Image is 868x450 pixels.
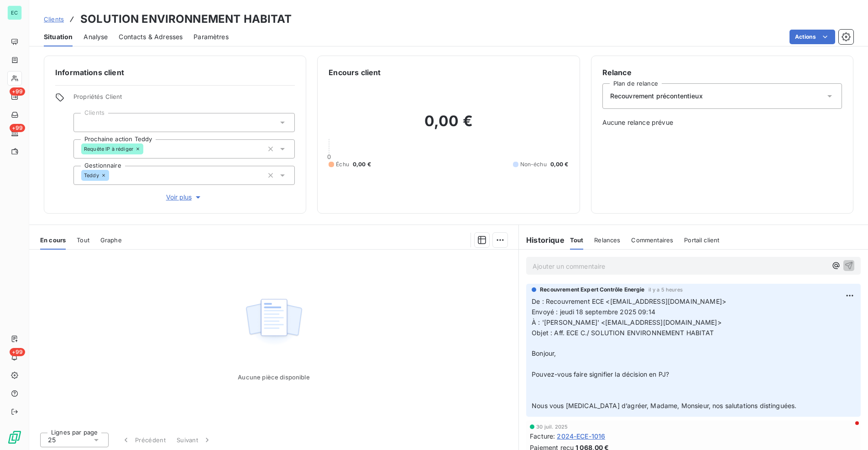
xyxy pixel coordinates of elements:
span: Voir plus [166,193,203,202]
div: EC [7,5,22,20]
span: À : '[PERSON_NAME]' <[EMAIL_ADDRESS][DOMAIN_NAME]> [532,318,722,326]
img: Empty state [245,294,303,350]
h6: Informations client [55,67,295,78]
span: 0,00 € [353,160,371,169]
span: Relances [594,236,620,244]
span: Requête IP à rédiger [84,146,133,152]
span: Propriétés Client [73,93,295,106]
span: Envoyé : jeudi 18 septembre 2025 09:14 [532,308,655,316]
span: 0 [327,153,331,160]
span: Aucune relance prévue [602,118,842,127]
input: Ajouter une valeur [143,145,151,153]
span: 25 [48,435,56,445]
button: Suivant [171,430,217,450]
input: Ajouter une valeur [109,171,116,179]
span: Clients [44,15,64,23]
span: Recouvrement Expert Contrôle Energie [540,286,644,294]
span: Tout [77,236,89,244]
input: Ajouter une valeur [81,118,89,127]
span: Contacts & Adresses [119,32,183,41]
button: Voir plus [73,192,295,202]
span: Objet : Aff. ECE C./ SOLUTION ENVIRONNEMENT HABITAT [532,329,714,337]
span: Nous vous [MEDICAL_DATA] d’agréer, Madame, Monsieur, nos salutations distinguées. [532,402,796,409]
span: +99 [10,348,25,356]
span: Échu [336,160,349,169]
span: Facture : [530,431,555,441]
span: Portail client [684,236,719,244]
iframe: Intercom live chat [837,419,859,441]
h6: Encours client [329,67,381,78]
span: +99 [10,87,25,96]
h3: SOLUTION ENVIRONNEMENT HABITAT [80,11,292,27]
button: Précédent [116,430,171,450]
span: 30 juil. 2025 [536,424,568,430]
span: 2024-ECE-1016 [557,431,605,441]
span: Paramètres [193,32,229,41]
span: De : Recouvrement ECE <[EMAIL_ADDRESS][DOMAIN_NAME]> [532,297,726,305]
span: Aucune pièce disponible [238,373,309,381]
span: Situation [44,32,73,41]
a: Clients [44,15,64,24]
button: Actions [790,30,835,44]
h2: 0,00 € [329,112,568,139]
span: Commentaires [631,236,673,244]
span: En cours [40,236,66,244]
span: Bonjour, [532,349,556,357]
span: il y a 5 heures [648,287,683,292]
span: Recouvrement précontentieux [610,92,703,101]
h6: Relance [602,67,842,78]
span: Teddy [84,173,99,178]
span: Pouvez-vous faire signifier la décision en PJ? [532,370,669,378]
span: +99 [10,124,25,132]
span: Graphe [100,236,122,244]
span: 0,00 € [550,160,569,169]
span: Non-échu [520,160,547,169]
span: Tout [570,236,584,244]
span: Analyse [84,32,108,41]
img: Logo LeanPay [7,430,22,445]
h6: Historique [519,235,565,245]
